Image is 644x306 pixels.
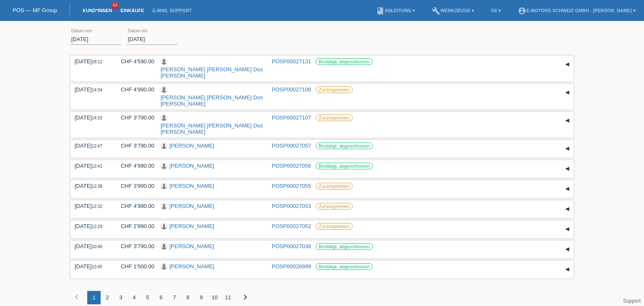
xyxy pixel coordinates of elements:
div: CHF 3'790.00 [114,243,154,249]
a: [PERSON_NAME] [169,223,214,229]
span: 13:45 [92,265,102,269]
div: auf-/zuklappen [561,58,574,71]
label: Bestätigt, abgeschlossen [316,58,373,65]
div: [DATE] [75,58,108,65]
a: POSP00027056 [272,163,311,169]
label: Zurückgetreten [316,203,353,210]
div: auf-/zuklappen [561,263,574,276]
div: [DATE] [75,203,108,209]
label: Zurückgetreten [316,114,353,121]
div: [DATE] [75,183,108,189]
a: [PERSON_NAME] [169,143,214,149]
a: POSP00027053 [272,203,311,209]
div: CHF 4'990.00 [114,86,154,93]
span: 12:38 [92,184,102,189]
div: CHF 4'990.00 [114,203,154,209]
a: [PERSON_NAME] [169,163,214,169]
div: auf-/zuklappen [561,143,574,155]
a: bookAnleitung ▾ [372,8,419,13]
div: auf-/zuklappen [561,203,574,215]
div: auf-/zuklappen [561,183,574,195]
a: E-Mail Support [148,8,196,13]
div: 4 [127,291,141,304]
a: Kund*innen [78,8,116,13]
label: Bestätigt, abgeschlossen [316,163,373,169]
span: 12:29 [92,224,102,229]
div: auf-/zuklappen [561,86,574,99]
a: POSP00027108 [272,86,311,93]
a: [PERSON_NAME] [169,203,214,209]
a: DE ▾ [487,8,505,13]
a: POSP00027057 [272,143,311,149]
i: book [376,7,384,15]
a: [PERSON_NAME] [PERSON_NAME] Dos [PERSON_NAME] [161,66,263,79]
span: 12:32 [92,204,102,209]
div: [DATE] [75,163,108,169]
span: 10:40 [92,244,102,249]
label: Bestätigt, abgeschlossen [316,243,373,250]
span: 12:47 [92,144,102,148]
div: 11 [221,291,235,304]
div: CHF 3'790.00 [114,143,154,149]
div: 9 [195,291,208,304]
label: Zurückgetreten [316,223,353,230]
div: CHF 2'890.00 [114,223,154,229]
a: buildWerkzeuge ▾ [428,8,478,13]
div: [DATE] [75,143,108,149]
div: auf-/zuklappen [561,114,574,127]
a: POSP00027052 [272,223,311,229]
a: POS — MF Group [13,7,57,13]
a: POSP00027038 [272,243,311,249]
a: [PERSON_NAME] [169,243,214,249]
div: 1 [87,291,101,304]
i: chevron_right [240,292,250,302]
div: 3 [114,291,127,304]
div: auf-/zuklappen [561,243,574,256]
a: POSP00027131 [272,58,311,65]
a: POSP00026999 [272,263,311,270]
a: account_circleE-Motors Schweiz GmbH - [PERSON_NAME] ▾ [514,8,640,13]
div: [DATE] [75,223,108,229]
a: [PERSON_NAME] [169,183,214,189]
div: 7 [168,291,181,304]
label: Zurückgetreten [316,86,353,93]
span: 14:34 [92,88,102,92]
a: POSP00027107 [272,114,311,121]
div: CHF 3'990.00 [114,183,154,189]
a: Support [623,298,641,304]
div: [DATE] [75,114,108,121]
a: [PERSON_NAME] [PERSON_NAME] Dos [PERSON_NAME] [161,122,263,135]
div: CHF 4'990.00 [114,163,154,169]
label: Bestätigt, abgeschlossen [316,263,373,270]
label: Zurückgetreten [316,183,353,189]
div: 6 [154,291,168,304]
i: chevron_left [72,292,82,302]
i: account_circle [518,7,526,15]
span: 14:33 [92,116,102,120]
span: 43 [111,2,119,9]
a: [PERSON_NAME] [PERSON_NAME] Dos [PERSON_NAME] [161,94,263,107]
a: [PERSON_NAME] [169,263,214,270]
div: 5 [141,291,154,304]
div: [DATE] [75,86,108,93]
i: build [432,7,440,15]
div: [DATE] [75,243,108,249]
label: Bestätigt, abgeschlossen [316,143,373,149]
div: CHF 4'590.00 [114,58,154,65]
div: auf-/zuklappen [561,223,574,236]
div: 2 [101,291,114,304]
div: CHF 3'790.00 [114,114,154,121]
div: 8 [181,291,195,304]
div: [DATE] [75,263,108,270]
span: 12:41 [92,164,102,169]
a: Einkäufe [116,8,148,13]
div: auf-/zuklappen [561,163,574,175]
div: CHF 1'500.00 [114,263,154,270]
div: 10 [208,291,221,304]
a: POSP00027055 [272,183,311,189]
span: 18:12 [92,60,102,64]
